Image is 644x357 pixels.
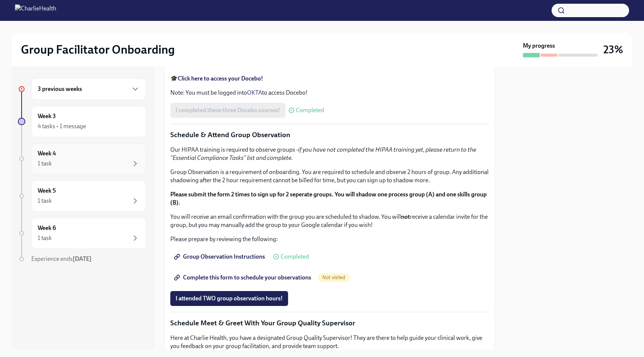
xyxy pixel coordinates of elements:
p: Our HIPAA training is required to observe groups - [170,146,489,162]
h6: Week 4 [38,149,56,158]
span: Experience ends [31,255,92,262]
div: 4 tasks • 1 message [38,122,86,130]
p: Schedule & Attend Group Observation [170,130,489,140]
a: Group Observation Instructions [170,249,270,264]
span: Complete this form to schedule your observations [176,274,311,281]
a: OKTA [247,89,262,96]
a: Week 41 task [18,143,146,174]
h6: Week 5 [38,187,56,195]
em: if you have not completed the HIPAA training yet, please return to the "Essential Compliance Task... [170,146,476,161]
div: 3 previous weeks [31,78,146,100]
span: Group Observation Instructions [176,253,265,260]
a: Week 34 tasks • 1 message [18,106,146,137]
span: I attended TWO group observation hours! [176,295,283,302]
button: I attended TWO group observation hours! [170,291,288,306]
strong: My progress [523,42,555,50]
h6: Week 3 [38,112,56,120]
span: Completed [281,254,309,260]
span: Not visited [318,275,350,280]
strong: Please submit the form 2 times to sign up for 2 seperate groups. You will shadow one process grou... [170,191,487,206]
p: Schedule Meet & Greet With Your Group Quality Supervisor [170,318,489,328]
strong: not [401,213,410,220]
h2: Group Facilitator Onboarding [21,42,175,57]
p: Here at Charlie Health, you have a designated Group Quality Supervisor! They are there to help gu... [170,334,489,350]
p: Note: You must be logged into to access Docebo! [170,89,489,97]
p: Please prepare by reviewing the following: [170,235,489,243]
strong: [DATE] [73,255,92,262]
h6: Week 6 [38,224,56,232]
img: CharlieHealth [15,4,56,16]
h3: 23% [603,43,623,56]
p: 🎓 [170,75,489,83]
h6: 3 previous weeks [38,85,82,93]
a: Week 61 task [18,218,146,249]
p: You will receive an email confirmation with the group you are scheduled to shadow. You will recei... [170,213,489,229]
a: Click here to access your Docebo! [178,75,263,82]
a: Week 51 task [18,180,146,212]
div: 1 task [38,159,52,168]
div: 1 task [38,197,52,205]
p: Group Observation is a requirement of onboarding. You are required to schedule and observe 2 hour... [170,168,489,184]
span: Completed [296,107,324,113]
a: Complete this form to schedule your observations [170,270,316,285]
div: 1 task [38,234,52,242]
